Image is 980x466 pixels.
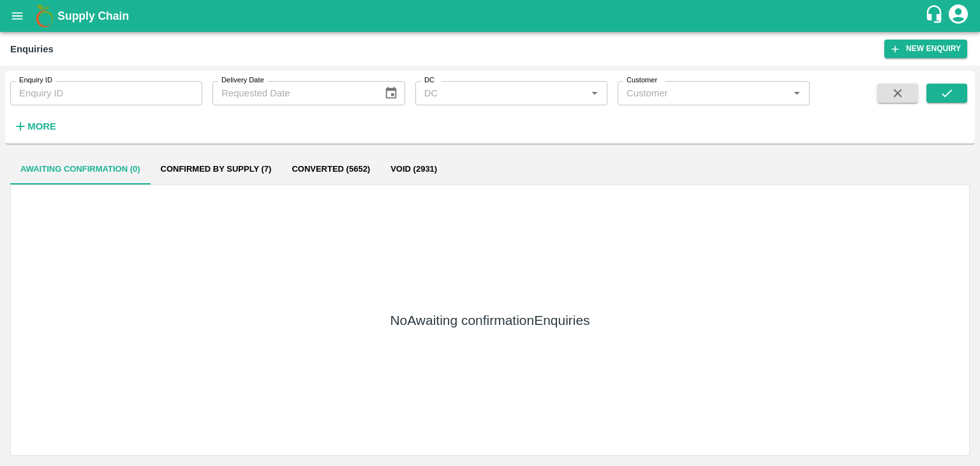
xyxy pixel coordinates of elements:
[10,116,59,137] button: More
[10,154,151,184] button: Awaiting confirmation (0)
[221,75,264,86] label: Delivery Date
[3,1,32,31] button: open drawer
[424,75,434,86] label: DC
[586,85,603,101] button: Open
[281,154,380,184] button: Converted (5652)
[627,75,657,86] label: Customer
[390,312,590,329] h5: No Awaiting confirmation Enquiries
[884,40,967,58] button: New Enquiry
[151,154,282,184] button: Confirmed by supply (7)
[924,4,947,27] div: customer-support
[57,10,129,22] b: Supply Chain
[10,81,202,105] input: Enquiry ID
[947,3,970,29] div: account of current user
[380,154,447,184] button: Void (2931)
[212,81,374,105] input: Requested Date
[57,7,924,25] a: Supply Chain
[379,81,403,105] button: Choose date
[32,3,57,29] img: logo
[789,85,805,101] button: Open
[19,75,52,86] label: Enquiry ID
[419,85,583,101] input: DC
[621,85,785,101] input: Customer
[10,41,54,57] div: Enquiries
[27,121,56,132] strong: More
